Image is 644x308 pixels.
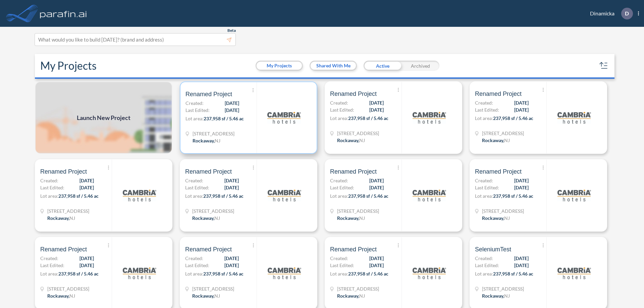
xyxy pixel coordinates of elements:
[225,100,239,107] span: [DATE]
[475,255,493,262] span: Created:
[203,193,244,199] span: 237,958 sf / 5.46 ac
[268,179,301,212] img: logo
[192,285,234,292] span: 321 Mt Hope Ave
[348,115,388,121] span: 237,958 sf / 5.46 ac
[330,255,348,262] span: Created:
[192,214,220,222] div: Rockaway, NJ
[337,292,365,299] div: Rockaway, NJ
[47,285,89,292] span: 321 Mt Hope Ave
[185,184,209,191] span: Last Edited:
[514,106,529,113] span: [DATE]
[413,256,446,290] img: logo
[257,62,302,70] button: My Projects
[79,262,94,269] span: [DATE]
[224,184,239,191] span: [DATE]
[482,137,510,144] div: Rockaway, NJ
[493,115,533,121] span: 237,958 sf / 5.46 ac
[330,245,377,253] span: Renamed Project
[185,90,232,98] span: Renamed Project
[348,271,388,276] span: 237,958 sf / 5.46 ac
[557,256,591,290] img: logo
[204,116,244,121] span: 237,958 sf / 5.46 ac
[58,193,99,199] span: 237,958 sf / 5.46 ac
[185,116,204,121] span: Lot area:
[330,106,354,113] span: Last Edited:
[330,193,348,199] span: Lot area:
[475,168,522,176] span: Renamed Project
[514,262,529,269] span: [DATE]
[214,215,220,221] span: NJ
[311,62,356,70] button: Shared With Me
[193,137,220,144] div: Rockaway, NJ
[40,168,87,176] span: Renamed Project
[192,293,214,299] span: Rockaway ,
[330,184,354,191] span: Last Edited:
[364,61,401,71] div: Active
[493,193,533,199] span: 237,958 sf / 5.46 ac
[557,101,591,134] img: logo
[482,285,524,292] span: 321 Mt Hope Ave
[337,285,379,292] span: 321 Mt Hope Ave
[369,255,384,262] span: [DATE]
[475,245,511,253] span: SeleniumTest
[193,138,215,143] span: Rockaway ,
[369,262,384,269] span: [DATE]
[482,293,504,299] span: Rockaway ,
[504,293,510,299] span: NJ
[369,177,384,184] span: [DATE]
[337,137,365,144] div: Rockaway, NJ
[413,101,446,134] img: logo
[330,90,377,98] span: Renamed Project
[192,215,214,221] span: Rockaway ,
[580,8,639,19] div: Dinamicka
[337,214,365,222] div: Rockaway, NJ
[47,214,75,222] div: Rockaway, NJ
[40,59,97,72] h2: My Projects
[482,130,524,137] span: 321 Mt Hope Ave
[35,81,172,154] img: add
[47,207,89,214] span: 321 Mt Hope Ave
[475,90,522,98] span: Renamed Project
[475,193,493,199] span: Lot area:
[79,255,94,262] span: [DATE]
[475,271,493,276] span: Lot area:
[192,207,234,214] span: 321 Mt Hope Ave
[413,179,446,212] img: logo
[203,271,244,276] span: 237,958 sf / 5.46 ac
[337,130,379,137] span: 321 Mt Hope Ave
[359,293,365,299] span: NJ
[40,245,87,253] span: Renamed Project
[504,215,510,221] span: NJ
[359,215,365,221] span: NJ
[185,193,203,199] span: Lot area:
[40,177,58,184] span: Created:
[330,99,348,106] span: Created:
[482,292,510,299] div: Rockaway, NJ
[493,271,533,276] span: 237,958 sf / 5.46 ac
[69,293,75,299] span: NJ
[475,99,493,106] span: Created:
[35,81,172,154] a: Launch New Project
[482,207,524,214] span: 321 Mt Hope Ave
[514,184,529,191] span: [DATE]
[401,61,439,71] div: Archived
[123,179,156,212] img: logo
[47,292,75,299] div: Rockaway, NJ
[330,262,354,269] span: Last Edited:
[224,255,239,262] span: [DATE]
[482,215,504,221] span: Rockaway ,
[40,255,58,262] span: Created:
[215,138,220,143] span: NJ
[214,293,220,299] span: NJ
[337,215,359,221] span: Rockaway ,
[47,215,69,221] span: Rockaway ,
[40,184,64,191] span: Last Edited:
[330,271,348,276] span: Lot area:
[482,214,510,222] div: Rockaway, NJ
[348,193,388,199] span: 237,958 sf / 5.46 ac
[69,215,75,221] span: NJ
[557,179,591,212] img: logo
[330,168,377,176] span: Renamed Project
[224,177,239,184] span: [DATE]
[40,262,64,269] span: Last Edited:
